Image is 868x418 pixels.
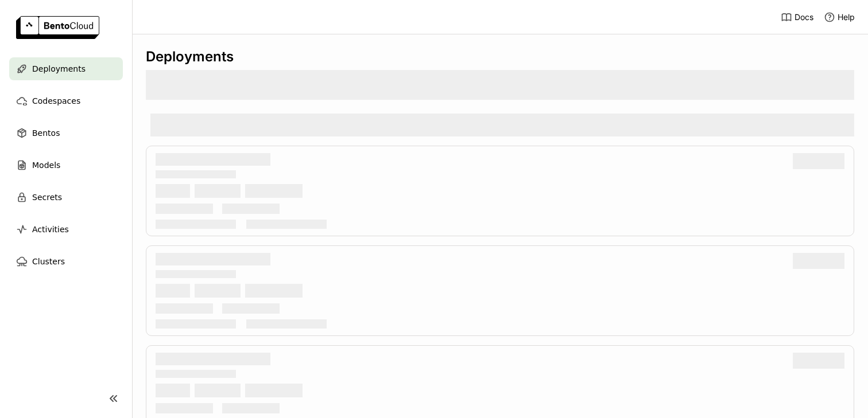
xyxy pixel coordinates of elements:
[9,218,123,241] a: Activities
[9,122,123,144] a: Bentos
[824,11,855,23] div: Help
[9,250,123,273] a: Clusters
[32,222,69,236] span: Activities
[32,62,86,76] span: Deployments
[32,94,80,108] span: Codespaces
[9,154,123,177] a: Models
[32,126,60,140] span: Bentos
[9,186,123,209] a: Secrets
[795,12,813,22] span: Docs
[32,190,62,204] span: Secrets
[16,16,99,39] img: logo
[781,11,813,23] a: Docs
[838,12,855,22] span: Help
[32,255,65,268] span: Clusters
[32,158,60,172] span: Models
[146,48,854,65] div: Deployments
